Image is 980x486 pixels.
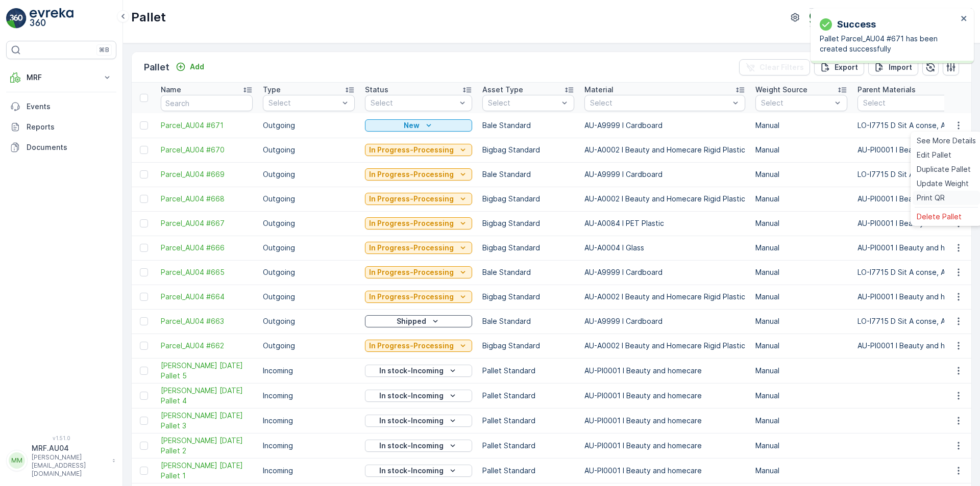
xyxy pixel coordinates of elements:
a: Parcel_AU04 #663 [161,316,253,326]
button: In stock-Incoming [365,390,472,402]
button: In stock-Incoming [365,440,472,452]
p: Incoming [263,391,355,401]
a: Parcel_AU04 #669 [161,169,253,180]
p: In stock-Incoming [379,466,444,476]
button: In Progress-Processing [365,168,472,181]
button: In Progress-Processing [365,340,472,352]
p: Manual [755,441,847,451]
p: New [404,120,420,131]
p: ⌘B [99,46,109,54]
p: In stock-Incoming [379,416,444,426]
p: In Progress-Processing [369,267,454,277]
p: AU-PI0001 I Beauty and homecare [584,466,745,476]
p: Pallet Standard [482,366,574,376]
span: [PERSON_NAME] [DATE] Pallet 5 [161,361,253,381]
p: AU-A9999 I Cardboard [584,267,745,277]
p: AU-A0002 I Beauty and Homecare Rigid Plastic [584,145,745,155]
p: Manual [755,366,847,376]
button: In Progress-Processing [365,217,472,229]
p: Shipped [397,316,426,326]
p: Manual [755,194,847,204]
div: Toggle Row Selected [140,442,148,450]
img: terracycle_logo.png [810,12,826,23]
button: MMMRF.AU04[PERSON_NAME][EMAIL_ADDRESS][DOMAIN_NAME] [6,443,116,478]
div: Toggle Row Selected [140,268,148,276]
p: AU-A0084 I PET Plastic [584,218,745,228]
p: Status [365,85,388,95]
p: Select [761,98,831,108]
span: Print QR [917,193,945,203]
p: Success [837,17,876,32]
a: Parcel_AU04 #668 [161,194,253,204]
a: Parcel_AU04 #671 [161,120,253,131]
p: Outgoing [263,292,355,302]
span: Parcel_AU04 #664 [161,292,253,302]
button: In Progress-Processing [365,266,472,278]
p: In stock-Incoming [379,391,444,401]
button: close [961,14,968,24]
p: Bale Standard [482,120,574,131]
p: Manual [755,218,847,228]
button: Clear Filters [739,59,810,75]
span: Parcel_AU04 #670 [161,145,253,155]
div: Toggle Row Selected [140,417,148,425]
p: Bale Standard [482,169,574,180]
a: FD Mecca 17/09/2025 Pallet 2 [161,436,253,456]
p: In Progress-Processing [369,169,454,180]
button: In Progress-Processing [365,193,472,205]
a: Parcel_AU04 #667 [161,218,253,228]
div: Toggle Row Selected [140,342,148,350]
p: Pallet Standard [482,466,574,476]
div: Toggle Row Selected [140,392,148,400]
button: MRF [6,67,116,88]
button: In stock-Incoming [365,465,472,477]
a: Parcel_AU04 #666 [161,243,253,253]
span: Parcel_AU04 #665 [161,267,253,277]
div: Toggle Row Selected [140,219,148,227]
p: MRF.AU04 [32,443,107,453]
div: Toggle Row Selected [140,467,148,475]
div: Toggle Row Selected [140,367,148,375]
p: AU-A0002 I Beauty and Homecare Rigid Plastic [584,292,745,302]
button: Add [171,61,208,73]
p: Events [27,101,112,112]
p: Type [263,85,281,95]
p: AU-A0004 I Glass [584,243,745,253]
span: [PERSON_NAME] [DATE] Pallet 4 [161,386,253,406]
p: AU-PI0001 I Beauty and homecare [584,366,745,376]
button: In stock-Incoming [365,365,472,377]
p: AU-PI0001 I Beauty and homecare [584,391,745,401]
p: In Progress-Processing [369,243,454,253]
p: In Progress-Processing [369,218,454,228]
p: Bigbag Standard [482,243,574,253]
p: Bigbag Standard [482,194,574,204]
p: Outgoing [263,243,355,253]
p: Pallet [131,9,166,25]
p: Manual [755,466,847,476]
button: In Progress-Processing [365,291,472,303]
a: FD Mecca 17/09/2025 Pallet 5 [161,361,253,381]
p: Select [590,98,729,108]
button: In stock-Incoming [365,415,472,427]
p: AU-A9999 I Cardboard [584,169,745,180]
button: In Progress-Processing [365,144,472,156]
input: Search [161,95,253,111]
span: Parcel_AU04 #662 [161,341,253,351]
p: Asset Type [482,85,523,95]
p: Name [161,85,181,95]
span: [PERSON_NAME] [DATE] Pallet 1 [161,461,253,481]
a: Reports [6,117,116,137]
p: Manual [755,267,847,277]
p: Bigbag Standard [482,145,574,155]
button: In Progress-Processing [365,242,472,254]
p: Select [488,98,558,108]
p: Manual [755,391,847,401]
p: Outgoing [263,316,355,326]
a: FD Mecca 17/09/2025 Pallet 4 [161,386,253,406]
p: Reports [27,122,112,132]
p: AU-PI0001 I Beauty and homecare [584,416,745,426]
p: Incoming [263,441,355,451]
p: AU-A0002 I Beauty and Homecare Rigid Plastic [584,341,745,351]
